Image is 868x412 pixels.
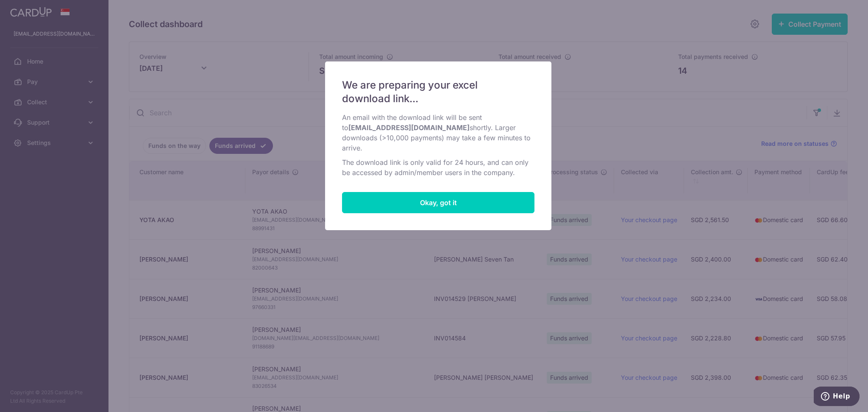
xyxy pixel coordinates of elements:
p: The download link is only valid for 24 hours, and can only be accessed by admin/member users in t... [342,157,534,178]
button: Close [342,192,534,213]
span: Help [19,6,36,14]
b: [EMAIL_ADDRESS][DOMAIN_NAME] [348,123,470,132]
p: An email with the download link will be sent to shortly. Larger downloads (>10,000 payments) may ... [342,112,534,153]
span: We are preparing your excel download link... [342,78,524,106]
iframe: Opens a widget where you can find more information [814,387,860,408]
